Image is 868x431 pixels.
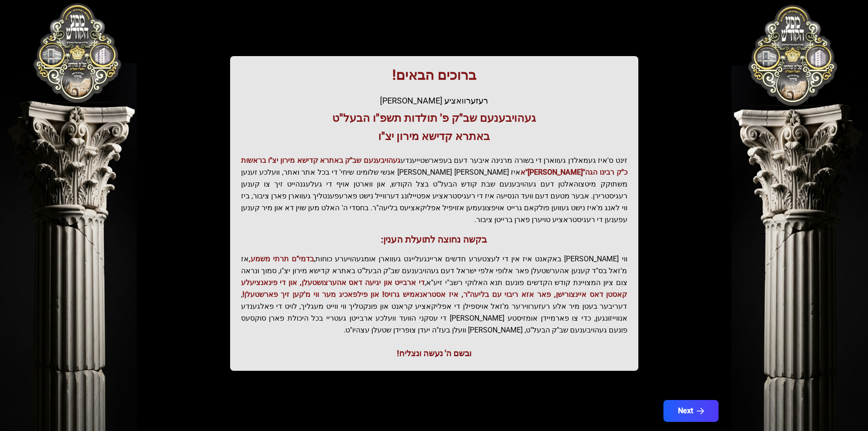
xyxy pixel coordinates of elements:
[241,156,627,177] span: געהויבענעם שב"ק באתרא קדישא מירון יצ"ו בראשות כ"ק רבינו הגה"[PERSON_NAME]"א
[241,347,627,360] div: ובשם ה' נעשה ונצליח!
[241,278,627,299] span: די ארבייט און יגיעה דאס אהערצושטעלן, און די פינאנציעלע קאסטן דאס איינצורישן, פאר אזא ריבוי עם בלי...
[241,155,627,226] p: זינט ס'איז געמאלדן געווארן די בשורה מרנינה איבער דעם בעפארשטייענדע איז [PERSON_NAME] [PERSON_NAME...
[241,253,627,336] p: ווי [PERSON_NAME] באקאנט איז אין די לעצטערע חדשים אריינגעלייגט געווארן אומגעהויערע כוחות, אז מ'זא...
[241,129,627,144] h3: באתרא קדישא מירון יצ"ו
[663,400,719,422] button: Next
[241,94,627,107] div: רעזערוואציע [PERSON_NAME]
[241,233,627,246] h3: בקשה נחוצה לתועלת הענין:
[241,67,627,83] h1: ברוכים הבאים!
[249,254,314,263] span: בדמי"ם תרתי משמע,
[241,111,627,125] h3: געהויבענעם שב"ק פ' תולדות תשפ"ו הבעל"ט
